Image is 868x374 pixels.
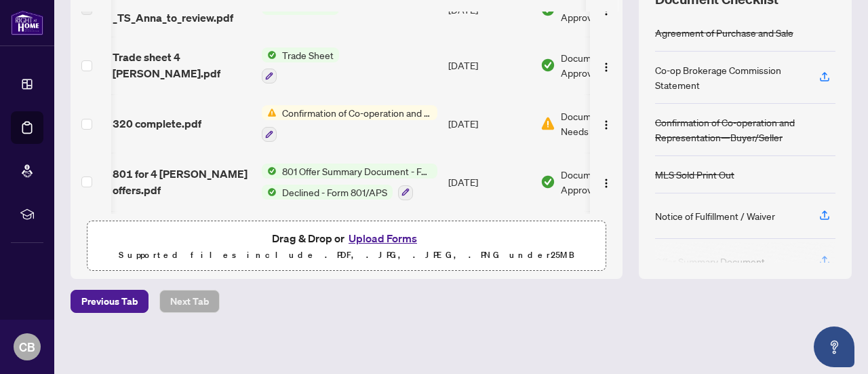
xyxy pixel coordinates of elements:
[277,185,393,200] span: Declined - Form 801/APS
[113,166,251,198] span: 801 for 4 [PERSON_NAME] offers.pdf
[540,116,555,131] img: Document Status
[814,326,854,367] button: Open asap
[277,105,437,120] span: Confirmation of Co-operation and Representation—Buyer/Seller
[443,94,535,153] td: [DATE]
[655,167,734,182] div: MLS Sold Print Out
[443,37,535,95] td: [DATE]
[655,208,775,223] div: Notice of Fulfillment / Waiver
[443,153,535,211] td: [DATE]
[81,291,138,312] span: Previous Tab
[540,174,555,189] img: Document Status
[87,221,606,272] span: Drag & Drop orUpload FormsSupported files include .PDF, .JPG, .JPEG, .PNG under25MB
[655,25,793,40] div: Agreement of Purchase and Sale
[601,178,612,189] img: Logo
[561,167,645,197] span: Document Approved
[277,164,437,179] span: 801 Offer Summary Document - For use with Agreement of Purchase and Sale
[262,164,437,200] button: Status Icon801 Offer Summary Document - For use with Agreement of Purchase and SaleStatus IconDec...
[540,58,555,73] img: Document Status
[262,105,277,120] img: Status Icon
[595,171,617,193] button: Logo
[113,49,251,81] span: Trade sheet 4 [PERSON_NAME].pdf
[595,113,617,134] button: Logo
[443,211,535,269] td: [DATE]
[11,10,43,35] img: logo
[595,54,617,76] button: Logo
[277,48,339,62] span: Trade Sheet
[159,290,220,313] button: Next Tab
[113,115,201,132] span: 320 complete.pdf
[601,62,612,73] img: Logo
[344,229,421,247] button: Upload Forms
[19,337,35,356] span: CB
[655,115,835,145] div: Confirmation of Co-operation and Representation—Buyer/Seller
[71,290,149,313] button: Previous Tab
[262,164,277,179] img: Status Icon
[561,109,631,138] span: Document Needs Work
[561,50,645,80] span: Document Approved
[655,62,803,92] div: Co-op Brokerage Commission Statement
[262,48,277,62] img: Status Icon
[262,105,437,142] button: Status IconConfirmation of Co-operation and Representation—Buyer/Seller
[601,119,612,130] img: Logo
[96,247,597,263] p: Supported files include .PDF, .JPG, .JPEG, .PNG under 25 MB
[262,48,339,84] button: Status IconTrade Sheet
[262,185,277,200] img: Status Icon
[272,229,421,247] span: Drag & Drop or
